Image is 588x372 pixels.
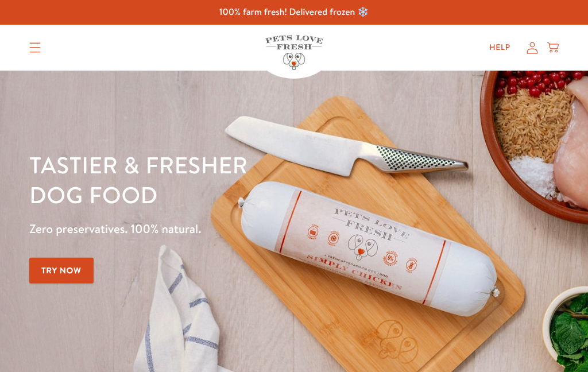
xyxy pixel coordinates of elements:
a: Try Now [29,258,94,284]
h1: Tastier & fresher dog food [29,150,382,210]
summary: Translation missing: en.sections.header.menu [20,33,50,62]
img: Pets Love Fresh [265,35,323,70]
a: Help [480,36,520,59]
p: Zero preservatives. 100% natural. [29,219,382,239]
